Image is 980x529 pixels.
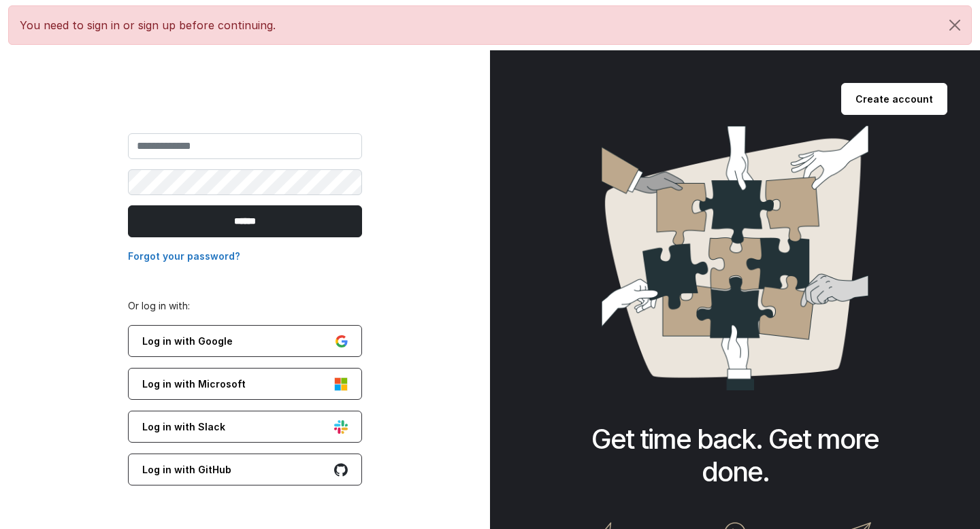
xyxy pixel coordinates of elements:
div: You need to sign in or sign up before continuing. [8,5,972,45]
h1: Get time back. Get more done. [555,423,915,488]
span: Or log in with: [128,300,190,311]
a: Create account [841,83,947,115]
a: Log in with Microsoft [128,368,362,400]
a: Log in with GitHub [128,454,362,485]
a: Log in with Slack [128,411,362,443]
a: Log in with Google [128,325,362,357]
a: Forgot your password? [128,250,240,262]
img: sign_up_prop-c6f219029fb17c34632db22dd32299e5f8fde7e7be1d3a539c0ffc961b02b1bc.png [602,126,868,390]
